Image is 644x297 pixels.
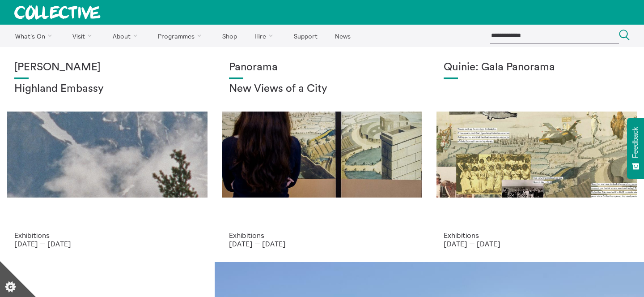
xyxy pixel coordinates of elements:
a: Collective Panorama June 2025 small file 8 Panorama New Views of a City Exhibitions [DATE] — [DATE] [215,47,429,262]
h1: Panorama [229,61,415,74]
a: Josie Vallely Quinie: Gala Panorama Exhibitions [DATE] — [DATE] [429,47,644,262]
p: Exhibitions [229,231,415,239]
h2: Highland Embassy [14,83,200,95]
a: Visit [65,25,103,47]
a: What's On [7,25,63,47]
a: Shop [214,25,245,47]
h1: Quinie: Gala Panorama [444,61,630,74]
a: News [327,25,358,47]
a: About [105,25,148,47]
h1: [PERSON_NAME] [14,61,200,74]
p: [DATE] — [DATE] [14,240,200,248]
p: Exhibitions [14,231,200,239]
span: Feedback [631,127,640,158]
h2: New Views of a City [229,83,415,95]
p: [DATE] — [DATE] [229,240,415,248]
p: [DATE] — [DATE] [444,240,630,248]
a: Hire [247,25,284,47]
a: Support [286,25,325,47]
p: Exhibitions [444,231,630,239]
button: Feedback - Show survey [627,118,644,179]
a: Programmes [150,25,213,47]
